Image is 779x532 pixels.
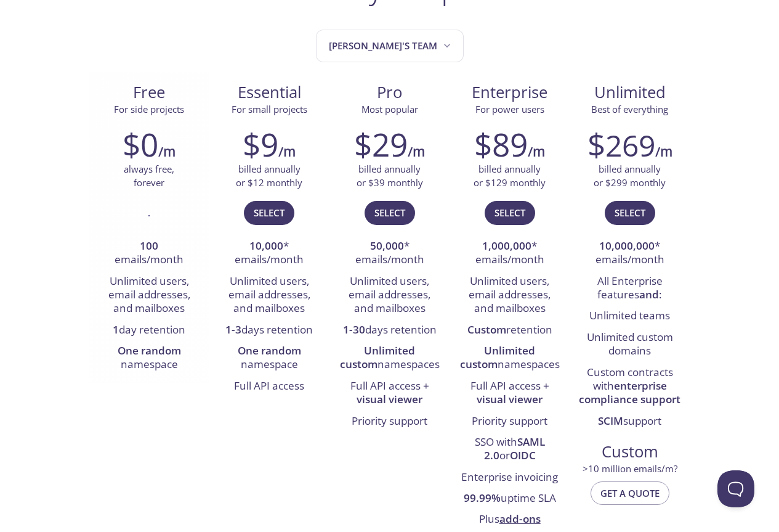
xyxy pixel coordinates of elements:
span: Select [615,205,645,221]
button: Get a quote [591,481,669,505]
strong: Unlimited custom [340,343,416,371]
li: Full API access + [339,376,440,411]
li: * emails/month [339,236,440,271]
span: Select [374,205,405,221]
li: namespaces [339,341,440,376]
h2: $89 [474,126,528,163]
strong: 10,000,000 [599,239,655,253]
li: days retention [219,320,320,341]
h6: /m [278,141,296,162]
strong: visual viewer [357,392,422,406]
strong: One random [238,343,301,358]
button: Select [244,201,294,224]
li: Unlimited users, email addresses, and mailboxes [339,271,440,320]
li: Plus [459,510,560,531]
span: Essential [219,82,320,103]
li: All Enterprise features : [579,271,680,306]
p: billed annually or $12 monthly [236,163,302,189]
li: days retention [339,320,440,341]
span: Enterprise [459,82,560,103]
h6: /m [408,141,425,162]
span: Most popular [361,103,418,115]
span: For side projects [114,103,184,115]
span: Best of everything [591,103,668,115]
p: billed annually or $39 monthly [357,163,423,189]
h6: /m [158,141,176,162]
span: Get a quote [600,485,660,501]
li: namespaces [459,341,560,376]
strong: OIDC [510,448,536,462]
strong: enterprise compliance support [579,379,680,406]
li: Full API access + [459,376,560,411]
li: Unlimited custom domains [579,327,680,362]
strong: 10,000 [249,239,283,253]
span: For power users [475,103,544,115]
strong: Custom [467,322,506,337]
span: For small projects [232,103,307,115]
strong: SCIM [598,414,623,428]
h2: $ [587,126,655,163]
li: Priority support [339,411,440,432]
li: Unlimited users, email addresses, and mailboxes [99,271,200,320]
strong: 1-30 [343,322,365,337]
li: * emails/month [459,236,560,271]
strong: SAML 2.0 [484,435,545,462]
li: * emails/month [219,236,320,271]
button: Select [605,201,655,224]
li: Priority support [459,411,560,432]
button: Dulara's team [316,30,464,62]
button: Select [485,201,535,224]
p: always free, forever [124,163,174,189]
strong: 99.99% [464,491,501,505]
li: namespace [99,341,200,376]
h6: /m [528,141,545,162]
span: [PERSON_NAME]'s team [329,38,453,54]
li: uptime SLA [459,488,560,509]
strong: 50,000 [370,239,404,253]
li: Custom contracts with [579,362,680,411]
li: day retention [99,320,200,341]
button: Select [365,201,415,224]
h2: $9 [243,126,278,163]
strong: Unlimited custom [460,343,536,371]
span: Custom [579,441,680,462]
li: * emails/month [579,236,680,271]
span: Free [99,82,200,103]
span: > 10 million emails/m? [583,462,677,475]
strong: 1,000,000 [482,239,531,253]
h2: $29 [354,126,408,163]
li: Full API access [219,376,320,397]
iframe: Help Scout Beacon - Open [717,470,754,507]
li: Unlimited teams [579,306,680,327]
span: Select [494,205,525,221]
p: billed annually or $129 monthly [474,163,546,189]
strong: 1 [113,322,119,337]
li: Enterprise invoicing [459,467,560,488]
strong: visual viewer [477,392,543,406]
strong: One random [118,343,181,358]
li: emails/month [99,236,200,271]
li: Unlimited users, email addresses, and mailboxes [459,271,560,320]
li: namespace [219,341,320,376]
span: Select [254,205,285,221]
strong: 1-3 [225,322,241,337]
li: SSO with or [459,432,560,467]
h6: /m [655,141,672,162]
p: billed annually or $299 monthly [594,163,666,189]
li: support [579,411,680,432]
li: retention [459,320,560,341]
span: Pro [339,82,440,103]
li: Unlimited users, email addresses, and mailboxes [219,271,320,320]
span: 269 [605,125,655,165]
strong: 100 [140,239,158,253]
span: Unlimited [594,81,666,103]
a: add-ons [499,512,541,526]
strong: and [639,287,659,301]
h2: $0 [123,126,158,163]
